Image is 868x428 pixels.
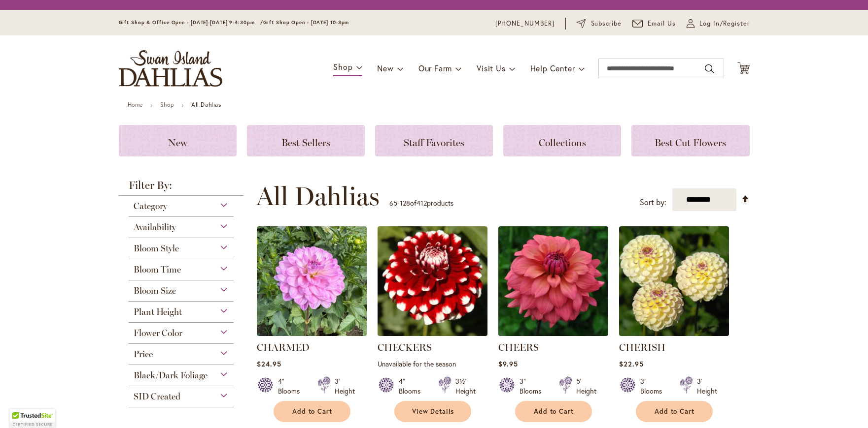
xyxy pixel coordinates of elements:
a: Collections [503,125,621,156]
p: Unavailable for the season [378,359,487,368]
span: Gift Shop & Office Open - [DATE]-[DATE] 9-4:30pm / [119,19,264,26]
span: New [377,63,393,73]
span: Best Sellers [281,137,330,149]
a: Home [128,101,143,108]
span: Availability [134,222,176,233]
img: CHERISH [619,226,729,336]
span: $24.95 [257,359,281,368]
span: Gift Shop Open - [DATE] 10-3pm [263,19,349,26]
a: store logo [119,50,222,87]
a: [PHONE_NUMBER] [495,19,555,29]
img: CHECKERS [378,226,487,336]
span: Flower Color [134,328,182,338]
span: Black/Dark Foliage [134,370,208,381]
span: 412 [417,198,427,208]
span: Add to Cart [655,407,695,416]
span: New [168,137,187,149]
img: CHEERS [498,226,608,336]
a: Shop [160,101,174,108]
a: CHERISH [619,329,729,338]
button: Add to Cart [636,401,713,422]
a: Best Cut Flowers [631,125,749,156]
button: Add to Cart [515,401,592,422]
span: Help Center [530,63,575,73]
span: Add to Cart [534,407,574,416]
a: CHECKERS [378,341,432,353]
div: 3" Blooms [520,376,547,396]
span: SID Created [134,391,180,402]
p: - of products [389,195,453,211]
span: Category [134,201,167,212]
a: CHARMED [257,341,310,353]
span: Add to Cart [292,407,333,416]
span: 128 [400,198,410,208]
div: 3½' Height [455,376,476,396]
span: $9.95 [498,359,518,368]
div: 4" Blooms [399,376,426,396]
span: Plant Height [134,306,182,317]
span: Best Cut Flowers [655,137,726,149]
a: CHEERS [498,341,539,353]
strong: All Dahlias [191,101,221,108]
a: CHEERS [498,329,608,338]
span: All Dahlias [256,182,380,211]
div: 5' Height [576,376,596,396]
img: CHARMED [257,226,367,336]
a: CHERISH [619,341,665,353]
span: Staff Favorites [404,137,464,149]
span: Subscribe [591,19,622,29]
a: View Details [394,401,471,422]
a: CHECKERS [378,329,487,338]
span: Visit Us [477,63,505,73]
span: Our Farm [418,63,452,73]
a: Staff Favorites [375,125,493,156]
span: Bloom Time [134,264,181,275]
button: Search [705,61,714,77]
button: Add to Cart [274,401,350,422]
a: Subscribe [577,19,622,29]
a: New [119,125,237,156]
div: 3" Blooms [640,376,668,396]
a: CHARMED [257,329,367,338]
span: Email Us [648,19,676,29]
span: Bloom Style [134,243,179,254]
span: 65 [389,198,397,208]
a: Log In/Register [687,19,750,29]
a: Best Sellers [247,125,365,156]
div: TrustedSite Certified [10,409,55,428]
span: Price [134,349,153,360]
strong: Filter By: [119,180,244,196]
div: 3' Height [697,376,717,396]
a: Email Us [632,19,676,29]
span: Log In/Register [699,19,750,29]
div: 3' Height [335,376,355,396]
span: View Details [412,407,454,416]
label: Sort by: [640,193,666,212]
span: Shop [333,61,352,72]
span: Collections [539,137,586,149]
span: Bloom Size [134,285,176,296]
div: 4" Blooms [278,376,306,396]
span: $22.95 [619,359,644,368]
